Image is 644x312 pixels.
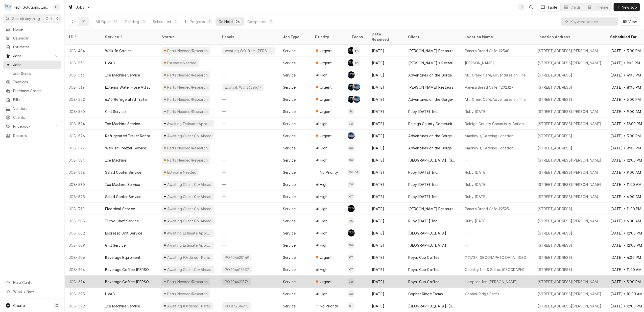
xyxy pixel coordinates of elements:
[408,170,438,175] div: Ruby [DATE] Inc.
[465,34,529,40] div: Location Name
[65,142,101,154] div: JOB-577
[166,145,208,151] div: Parts Needed/Research
[105,34,153,40] div: Service
[247,19,266,24] div: Completed
[13,115,59,120] span: Clients
[372,31,399,42] div: Date Received
[348,205,355,212] div: SB
[5,4,12,11] div: T
[218,166,279,178] div: —
[13,71,59,76] span: Job Series
[348,108,355,115] div: BA
[185,19,205,24] div: In Progress
[13,5,48,10] div: Tech Solutions, Inc.
[518,4,525,11] div: Lisa Paschal's Avatar
[218,93,279,105] div: —
[219,19,233,24] div: On Hold
[348,169,355,176] div: Coleton Wallace's Avatar
[408,34,456,40] div: Client
[3,113,61,122] a: Clients
[368,57,404,69] div: [DATE]
[465,194,487,199] div: Ruby [DATE]
[348,108,355,115] div: Brian Alexander's Avatar
[538,170,602,175] div: [STREET_ADDRESS][PERSON_NAME][PERSON_NAME]
[66,3,93,11] a: Go to Jobs
[69,34,96,40] div: ID
[283,170,296,175] div: Service
[166,97,208,102] div: Parts Needed/Research
[538,85,573,90] div: [STREET_ADDRESS]
[283,218,296,224] div: Service
[348,96,355,103] div: Austin Fox's Avatar
[368,130,404,142] div: [DATE]
[166,206,212,211] div: Awaiting Client Go-Ahead
[56,16,58,21] span: K
[368,93,404,105] div: [DATE]
[105,72,140,78] div: Ice Machine Service
[283,85,296,90] div: Service
[53,4,60,11] div: Lisa Paschal's Avatar
[13,106,59,111] span: Vendors
[368,45,404,57] div: [DATE]
[218,105,279,118] div: —
[408,109,438,114] div: Ruby [DATE] Inc.
[166,194,212,199] div: Awaiting Client Go-Ahead
[538,194,602,199] div: [STREET_ADDRESS][PERSON_NAME][PERSON_NAME]
[353,169,360,176] div: Otis Tooley's Avatar
[408,121,457,126] div: Raleigh County Community Action Association
[53,4,60,11] div: LP
[408,218,438,224] div: Ruby [DATE] Inc.
[527,3,535,11] button: Open search
[56,303,58,308] span: C
[166,60,197,66] div: Estimate Needed
[320,109,332,114] span: Urgent
[283,109,296,114] div: Service
[465,72,530,78] div: Mill Creek Cafe/Adventures on The Gorge
[465,133,513,139] div: Smokey's/Catering Location
[353,96,360,103] div: JP
[13,79,59,85] span: Invoices
[3,25,61,33] a: Home
[3,78,61,86] a: Invoices
[348,217,355,224] div: BA
[320,182,328,187] span: High
[105,121,140,126] div: Ice Machine Service
[461,227,534,239] div: —
[408,158,457,163] div: [GEOGRAPHIC_DATA], [GEOGRAPHIC_DATA]
[353,84,360,91] div: Joe Paschal's Avatar
[408,48,457,53] div: [PERSON_NAME] Restaurant Group
[105,182,140,187] div: Ice Machine Service
[538,218,602,224] div: [STREET_ADDRESS][PERSON_NAME][PERSON_NAME]
[348,181,355,188] div: CW
[320,170,338,175] span: No Priority
[348,96,355,103] div: AF
[166,218,212,224] div: Awaiting Client Go-Ahead
[3,287,61,296] a: Go to What's New
[218,142,279,154] div: —
[348,229,355,237] div: AF
[353,47,360,54] div: BA
[408,145,457,151] div: Adventures on the Gorge-Aramark Destinations
[105,60,115,66] div: HVAC
[283,230,296,236] div: Service
[13,97,59,102] span: Bills
[65,178,101,190] div: JOB-580
[538,182,602,187] div: [STREET_ADDRESS][PERSON_NAME]
[320,158,328,163] span: High
[348,71,355,79] div: SB
[13,88,59,93] span: Purchase Orders
[352,34,364,40] div: Techs
[222,34,275,40] div: Labels
[538,72,573,78] div: [STREET_ADDRESS]
[166,158,208,163] div: Parts Needed/Research
[348,217,355,224] div: Brian Alexander's Avatar
[283,34,307,40] div: Job Type
[353,59,360,66] div: Brian Alexander's Avatar
[283,158,296,163] div: Service
[320,206,328,211] span: High
[283,182,296,187] div: Service
[105,48,131,53] div: Walk In Cooler
[224,85,262,90] div: Ecotrak WO 3638677
[13,35,59,41] span: Calendar
[465,85,513,90] div: Panera Bread Cafe #202329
